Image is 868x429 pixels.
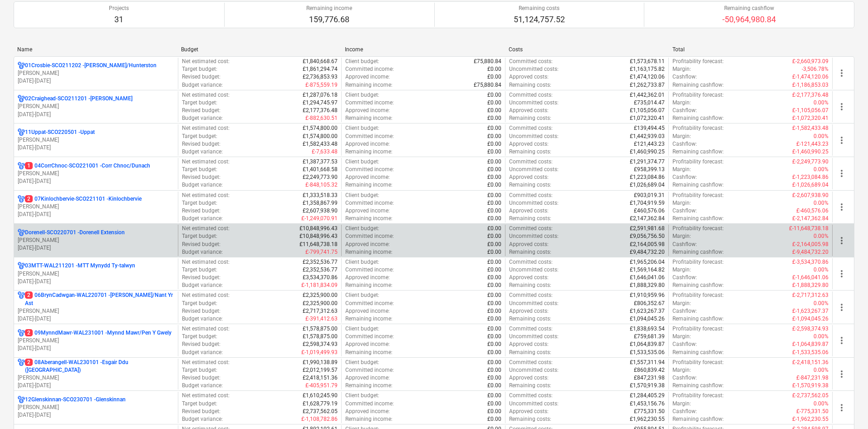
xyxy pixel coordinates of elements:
p: Remaining costs : [509,215,551,222]
p: £-2,177,376.48 [792,91,829,99]
iframe: Chat Widget [823,385,868,429]
p: [DATE] - [DATE] [18,211,174,218]
p: Budget variance : [182,148,223,156]
p: £2,591,981.68 [630,225,665,232]
div: 104CorrChnoc-SCO221001 -Corr Chnoc/Dunach[PERSON_NAME][DATE]-[DATE] [18,162,174,185]
div: 03MTT-WAL211201 -MTT Mynydd Ty-talwyn[PERSON_NAME][DATE]-[DATE] [18,262,174,285]
div: Project has multi currencies enabled [18,229,25,237]
p: Committed costs : [509,258,553,266]
p: 51,124,757.52 [514,14,565,25]
p: £75,880.84 [474,58,501,65]
p: Margin : [672,99,691,107]
span: 1 [25,162,33,169]
p: £1,569,164.82 [630,266,665,274]
p: £0.00 [487,266,501,274]
div: Project has multi currencies enabled [18,291,25,307]
p: Uncommitted costs : [509,65,559,73]
p: 08Aberangell-WAL230101 - Esgair Ddu ([GEOGRAPHIC_DATA]) [25,359,174,374]
div: Costs [509,46,665,53]
p: £1,861,294.74 [303,65,338,73]
div: Project has multi currencies enabled [18,195,25,203]
p: 0.00% [814,199,829,207]
div: Project has multi currencies enabled [18,95,25,103]
p: 09MynndMawr-WAL231001 - Mynnd Mawr/Pen Y Gwely [25,329,172,337]
p: £0.00 [487,166,501,173]
p: [PERSON_NAME] [18,374,174,382]
div: 206BrynCadwgan-WAL220701 -[PERSON_NAME]/Nant Yr Ast[PERSON_NAME][DATE]-[DATE] [18,291,174,323]
p: £-1,249,070.91 [301,215,338,222]
div: 209MynndMawr-WAL231001 -Mynnd Mawr/Pen Y Gwely[PERSON_NAME][DATE]-[DATE] [18,329,174,352]
p: 06BrynCadwgan-WAL220701 - [PERSON_NAME]/Nant Yr Ast [25,291,174,307]
p: Committed income : [345,232,394,240]
p: 03MTT-WAL211201 - MTT Mynydd Ty-talwyn [25,262,135,270]
div: Total [672,46,829,53]
p: -50,964,980.84 [722,14,776,25]
p: [DATE] - [DATE] [18,178,174,185]
p: £0.00 [487,274,501,281]
p: £-1,026,689.04 [792,181,829,189]
p: Net estimated cost : [182,225,230,232]
span: more_vert [836,101,847,112]
div: 01Crosbie-SCO211202 -[PERSON_NAME]/Hunterston[PERSON_NAME][DATE]-[DATE] [18,62,174,85]
p: £1,574,800.00 [303,124,338,132]
p: £-1,186,853.03 [792,81,829,89]
p: £958,399.13 [634,166,665,173]
p: £-1,105,056.07 [792,107,829,114]
p: Approved costs : [509,140,549,148]
p: Budget variance : [182,114,223,122]
div: Project has multi currencies enabled [18,162,25,170]
p: £-1,582,433.48 [792,124,829,132]
span: more_vert [836,369,847,380]
p: £-2,660,973.09 [792,58,829,65]
p: Cashflow : [672,207,697,215]
p: £460,576.06 [634,207,665,215]
p: Revised budget : [182,207,221,215]
p: Uncommitted costs : [509,133,559,140]
p: [DATE] - [DATE] [18,77,174,85]
p: £1,582,433.48 [303,140,338,148]
p: [PERSON_NAME] [18,237,174,244]
p: £2,177,376.48 [303,107,338,114]
div: Project has multi currencies enabled [18,359,25,374]
span: more_vert [836,135,847,146]
p: £-121,443.23 [796,140,829,148]
p: Profitability forecast : [672,258,724,266]
p: £1,442,939.03 [630,133,665,140]
p: £-1,223,084.86 [792,173,829,181]
p: Projects [109,5,129,12]
span: more_vert [836,335,847,346]
span: 2 [25,291,33,299]
div: 02Craighead-SCO211201 -[PERSON_NAME][PERSON_NAME][DATE]-[DATE] [18,95,174,118]
p: £0.00 [487,73,501,81]
p: £2,607,938.90 [303,207,338,215]
p: £-1,646,041.06 [792,274,829,281]
span: 2 [25,195,33,202]
p: £-1,072,320.41 [792,114,829,122]
p: Client budget : [345,91,379,99]
p: £2,352,536.77 [303,266,338,274]
p: [PERSON_NAME] [18,307,174,315]
p: Margin : [672,266,691,274]
p: £10,848,996.43 [299,232,338,240]
p: £1,358,867.99 [303,199,338,207]
div: Project has multi currencies enabled [18,329,25,337]
p: Target budget : [182,232,217,240]
p: Net estimated cost : [182,58,230,65]
p: Approved income : [345,140,390,148]
p: Remaining income : [345,248,392,256]
div: 11Uppat-SCO220501 -Uppat[PERSON_NAME][DATE]-[DATE] [18,128,174,152]
p: [PERSON_NAME] [18,170,174,178]
p: £0.00 [487,241,501,248]
p: Remaining income : [345,81,392,89]
p: Remaining cashflow : [672,81,724,89]
p: 01Crosbie-SCO211202 - [PERSON_NAME]/Hunterston [25,62,157,69]
p: Remaining cashflow : [672,215,724,222]
p: Client budget : [345,258,379,266]
p: Committed income : [345,199,394,207]
p: Remaining costs : [509,148,551,156]
p: [DATE] - [DATE] [18,144,174,152]
p: £1,294,745.97 [303,99,338,107]
p: Committed costs : [509,192,553,199]
p: Remaining cashflow : [672,148,724,156]
p: £1,026,689.04 [630,181,665,189]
